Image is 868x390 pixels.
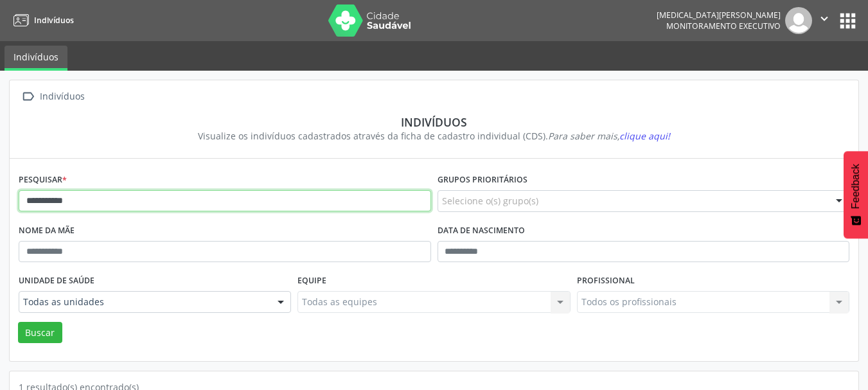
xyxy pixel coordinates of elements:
[666,21,781,31] span: Monitoramento Executivo
[812,7,837,34] button: 
[18,322,62,344] button: Buscar
[37,87,87,106] div: Indivíduos
[548,130,670,142] i: Para saber mais,
[19,271,94,291] label: Unidade de saúde
[297,271,326,291] label: Equipe
[619,130,670,142] span: clique aqui!
[844,151,868,238] button: Feedback - Mostrar pesquisa
[23,296,265,308] span: Todas as unidades
[837,10,859,32] button: apps
[785,7,812,34] img: img
[19,170,67,190] label: Pesquisar
[28,115,840,129] div: Indivíduos
[9,10,74,31] a: Indivíduos
[657,10,781,21] div: [MEDICAL_DATA][PERSON_NAME]
[19,87,87,106] a:  Indivíduos
[850,164,862,209] span: Feedback
[817,12,831,26] i: 
[19,87,37,106] i: 
[438,170,527,190] label: Grupos prioritários
[438,221,525,241] label: Data de nascimento
[34,15,74,26] span: Indivíduos
[442,194,538,208] span: Selecione o(s) grupo(s)
[4,46,67,71] a: Indivíduos
[577,271,635,291] label: Profissional
[28,129,840,143] div: Visualize os indivíduos cadastrados através da ficha de cadastro individual (CDS).
[19,221,75,241] label: Nome da mãe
